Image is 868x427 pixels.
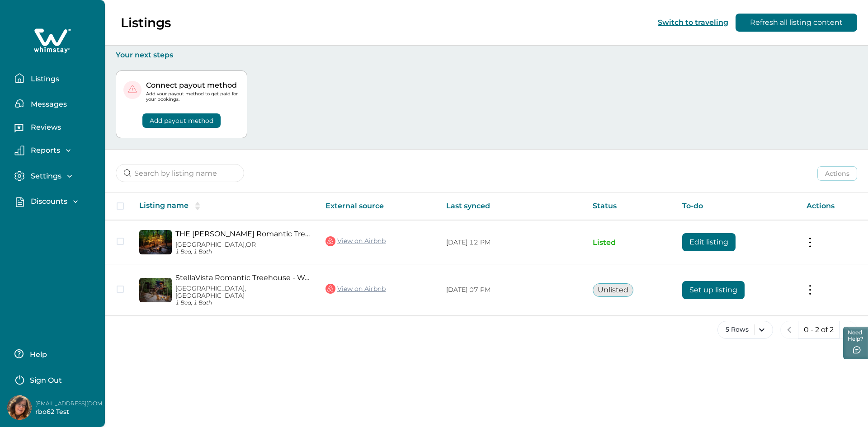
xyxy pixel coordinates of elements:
[35,408,108,417] p: rbo62 Test
[146,91,240,102] p: Add your payout method to get paid for your bookings.
[139,230,172,254] img: propertyImage_THE BELLA LUNA Romantic Treehouse - Outdoor Shower
[28,100,67,109] p: Messages
[682,233,736,251] button: Edit listing
[116,164,244,182] input: Search by listing name
[325,235,386,247] a: View on Airbnb
[139,278,172,302] img: propertyImage_StellaVista Romantic Treehouse - Waterfall Feature
[736,14,857,32] button: Refresh all listing content
[28,123,61,132] p: Reviews
[804,325,834,334] p: 0 - 2 of 2
[175,285,311,300] p: [GEOGRAPHIC_DATA], [GEOGRAPHIC_DATA]
[116,51,857,60] p: Your next steps
[780,321,798,339] button: previous page
[132,192,318,220] th: Listing name
[439,192,585,220] th: Last synced
[717,321,773,339] button: 5 Rows
[175,241,311,249] p: [GEOGRAPHIC_DATA], OR
[28,146,60,155] p: Reports
[14,69,98,87] button: Listings
[175,230,311,238] a: THE [PERSON_NAME] Romantic Treehouse - Outdoor Shower
[14,345,94,363] button: Help
[35,399,108,408] p: [EMAIL_ADDRESS][DOMAIN_NAME]
[14,197,98,207] button: Discounts
[658,18,728,27] button: Switch to traveling
[325,283,386,295] a: View on Airbnb
[839,321,857,339] button: next page
[14,171,98,181] button: Settings
[593,238,668,247] p: Listed
[30,376,62,385] p: Sign Out
[175,300,311,306] p: 1 Bed, 1 Bath
[7,395,32,420] img: Whimstay Host
[142,113,221,128] button: Add payout method
[682,281,745,299] button: Set up listing
[593,283,633,297] button: Unlisted
[799,192,868,220] th: Actions
[175,273,311,282] a: StellaVista Romantic Treehouse - Waterfall Feature
[14,120,98,138] button: Reviews
[798,321,840,339] button: 0 - 2 of 2
[121,15,171,30] p: Listings
[28,197,67,206] p: Discounts
[446,238,578,247] p: [DATE] 12 PM
[14,94,98,113] button: Messages
[817,166,857,181] button: Actions
[27,350,47,359] p: Help
[14,370,94,388] button: Sign Out
[675,192,799,220] th: To-do
[585,192,675,220] th: Status
[146,81,240,90] p: Connect payout method
[28,172,61,181] p: Settings
[189,202,207,211] button: sorting
[175,249,311,255] p: 1 Bed, 1 Bath
[28,75,59,84] p: Listings
[318,192,439,220] th: External source
[14,145,98,155] button: Reports
[446,286,578,295] p: [DATE] 07 PM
